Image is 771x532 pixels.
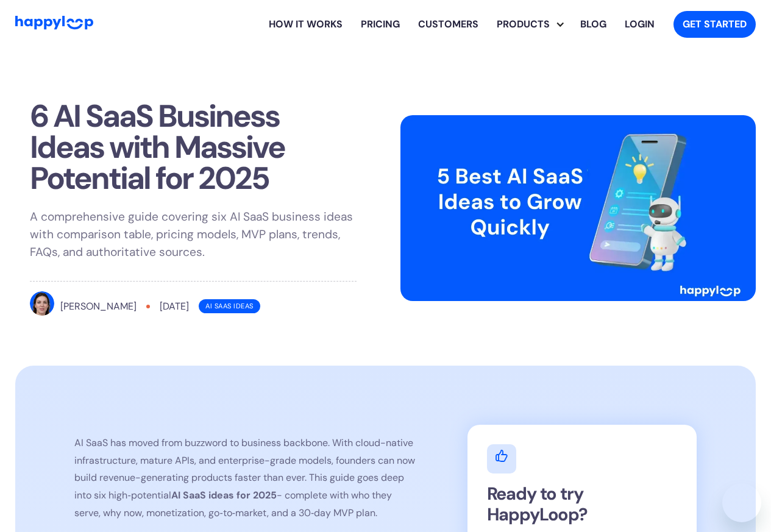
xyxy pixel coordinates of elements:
[409,5,488,44] a: Learn how HappyLoop works
[616,5,664,44] a: Log in to your HappyLoop account
[30,101,356,194] h1: 6 AI SaaS Business Ideas with Massive Potential for 2025
[722,483,761,522] iframe: Button to launch messaging window
[673,11,756,38] a: Get started with HappyLoop
[15,16,93,33] a: Go to Home Page
[488,17,559,32] div: PRODUCTS
[60,299,137,314] div: [PERSON_NAME]
[199,299,260,313] div: Ai SaaS Ideas
[15,16,93,30] img: HappyLoop Logo
[487,483,677,525] h2: Ready to try HappyLoop?
[74,436,415,502] span: AI SaaS has moved from buzzword to business backbone. With cloud-native infrastructure, mature AP...
[160,299,189,314] div: [DATE]
[30,208,356,261] p: A comprehensive guide covering six AI SaaS business ideas with comparison table, pricing models, ...
[260,5,352,44] a: Learn how HappyLoop works
[571,5,616,44] a: Visit the HappyLoop blog for insights
[497,5,571,44] div: PRODUCTS
[352,5,409,44] a: View HappyLoop pricing plans
[171,489,277,502] strong: AI SaaS ideas for 2025
[488,5,571,44] div: Explore HappyLoop use cases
